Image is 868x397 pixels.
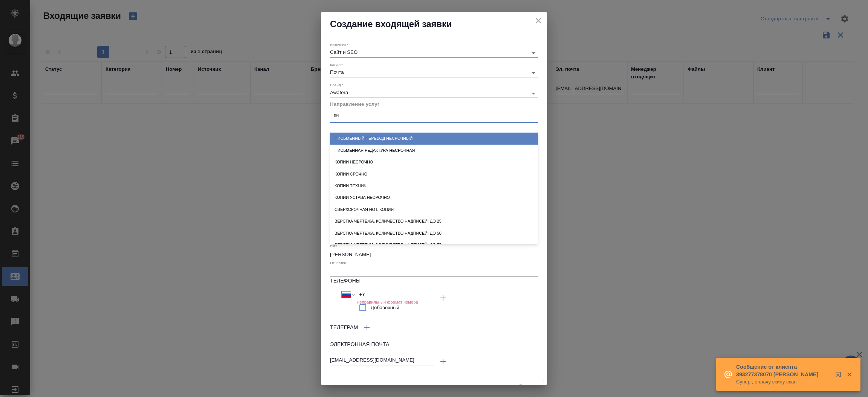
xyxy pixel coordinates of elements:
p: Супер , оплачу скину скан [736,378,830,386]
p: Сообщение от клиента 393277378070 [PERSON_NAME] [736,363,830,378]
input: ✎ Введи что-нибудь [356,289,422,300]
div: Письменная редактура несрочная [330,145,538,156]
label: Имя [330,244,337,248]
h6: Неправильный формат номера [356,300,418,304]
div: Письменный перевод несрочный [330,133,538,144]
span: Направление услуг [330,101,380,107]
label: Бренд [330,83,343,87]
button: Добавить [434,353,452,371]
div: Копии устава несрочно [330,192,538,203]
div: Верстка чертежа. Количество надписей: до 25 [330,215,538,227]
div: Копии технич. [330,180,538,192]
span: Заполните значение "Направление услуг" [515,380,544,393]
div: Сверхсрочная нот. копия [330,204,538,215]
div: Верстка чертежа. Количество надписей: до 50 [330,228,538,239]
button: Добавить [358,319,376,337]
span: Добавочный [371,304,399,311]
button: Открыть в новой вкладке [831,367,849,385]
div: Awatera [330,90,538,95]
label: Канал [330,63,343,67]
h6: Электронная почта [330,341,538,349]
button: close [533,15,544,26]
h6: Телеграм [330,324,358,332]
div: Верстка чертежа. Количество надписей: до 75 [330,239,538,251]
div: Почта [330,69,538,75]
div: Копии срочно [330,168,538,180]
label: Источник [330,43,348,47]
h6: Телефоны [330,277,538,285]
button: Добавить [434,289,452,307]
label: Отчество [330,261,346,264]
div: Сайт и SEO [330,49,538,55]
div: Копии несрочно [330,156,538,168]
h2: Создание входящей заявки [330,18,538,30]
button: Закрыть [842,371,857,378]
